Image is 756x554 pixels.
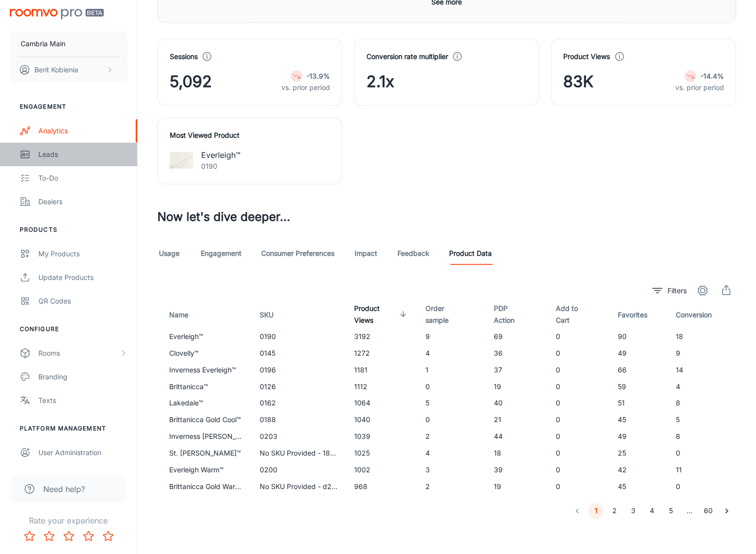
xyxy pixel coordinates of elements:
td: 2 [418,429,486,445]
td: 1 [418,362,486,378]
div: Texts [38,395,127,406]
td: 1040 [346,412,418,429]
td: 44 [486,429,548,445]
p: Filters [667,285,687,296]
button: Rate 5 star [98,526,118,546]
p: Rate your experience [8,515,129,526]
span: Favorites [618,309,660,321]
span: 5,092 [170,70,212,93]
button: settings [693,281,713,301]
a: Consumer Preferences [261,242,334,265]
h4: Most Viewed Product [170,130,330,141]
span: PDP Action [494,303,540,326]
td: 0162 [252,395,346,412]
span: Product Views [354,303,410,326]
button: Rate 2 star [39,526,59,546]
img: Roomvo PRO Beta [10,9,104,19]
td: 0 [548,429,610,445]
td: 8 [668,395,736,412]
p: Cambria Main [21,38,65,49]
nav: pagination navigation [568,503,736,519]
p: vs. prior period [675,82,724,93]
td: 37 [486,362,548,378]
p: Everleigh™ [201,149,241,161]
a: Impact [354,242,378,265]
div: Branding [38,371,127,382]
td: 0 [548,479,610,495]
button: Berit Kobienia [10,57,127,83]
span: Add to Cart [556,303,602,326]
a: Product Data [449,242,492,265]
td: 0 [418,378,486,395]
td: 0145 [252,345,346,362]
td: 36 [486,345,548,362]
span: 2.1x [366,70,394,93]
td: 8 [668,429,736,445]
td: 0 [548,412,610,429]
button: Go to page 2 [607,503,623,519]
td: 1181 [346,362,418,378]
button: Go to page 5 [663,503,679,519]
div: Analytics [38,125,127,136]
td: 0190 [252,328,346,345]
td: 51 [610,395,668,412]
button: page 1 [588,503,604,519]
td: 69 [486,328,548,345]
td: 0 [548,378,610,395]
td: 19 [486,378,548,395]
p: 0190 [201,161,241,172]
div: Update Products [38,272,127,283]
div: Leads [38,149,127,160]
td: 0 [668,479,736,495]
span: 83K [564,70,594,93]
span: Export CSV [717,281,736,301]
strong: -13.9% [306,72,330,80]
td: 0 [548,328,610,345]
td: Everleigh Warm™ [157,462,252,479]
td: 9 [668,345,736,362]
td: 0196 [252,362,346,378]
td: 19 [486,479,548,495]
td: 1064 [346,395,418,412]
h4: Sessions [170,51,198,62]
td: 42 [610,462,668,479]
td: 0 [548,445,610,462]
td: 21 [486,412,548,429]
span: Name [169,309,201,321]
td: 49 [610,345,668,362]
td: Inverness Everleigh™ [157,362,252,378]
td: 4 [668,378,736,395]
td: 0 [548,462,610,479]
td: 1025 [346,445,418,462]
button: Rate 3 star [59,526,79,546]
td: 1112 [346,378,418,395]
a: Engagement [201,242,242,265]
td: 40 [486,395,548,412]
a: Usage [157,242,181,265]
td: Everleigh™ [157,328,252,345]
td: Brittanicca Gold Cool™ [157,412,252,429]
td: 5 [418,395,486,412]
td: 2 [418,479,486,495]
button: Rate 1 star [20,526,39,546]
div: My Products [38,248,127,259]
strong: -14.4% [700,72,724,80]
td: 1002 [346,462,418,479]
td: 49 [610,429,668,445]
button: Cambria Main [10,31,127,57]
td: Inverness [PERSON_NAME]™ [157,429,252,445]
td: 18 [486,445,548,462]
td: Clovelly™ [157,345,252,362]
td: 0 [548,395,610,412]
span: Order sample [425,303,478,326]
img: Everleigh™ [170,149,193,172]
td: 1039 [346,429,418,445]
button: Go to page 60 [700,503,716,519]
div: To-do [38,173,127,184]
td: 968 [346,479,418,495]
div: Rooms [38,348,120,359]
a: Feedback [397,242,429,265]
td: 4 [418,445,486,462]
h3: Now let's dive deeper... [157,208,736,226]
td: Brittanicca Gold Warm™ [157,479,252,495]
